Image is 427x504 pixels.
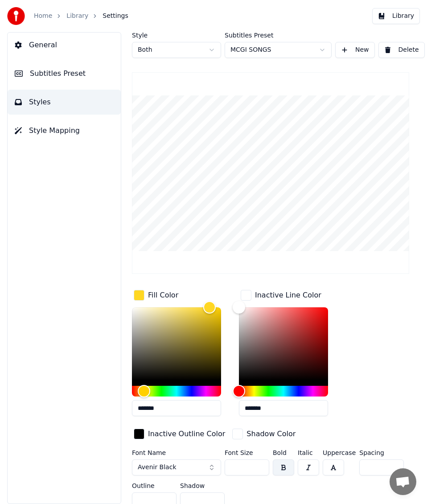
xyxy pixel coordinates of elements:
img: youka [7,7,25,25]
label: Outline [132,483,177,489]
button: Styles [8,90,121,115]
label: Font Name [132,450,221,456]
div: Hue [132,386,221,397]
button: Delete [378,42,425,58]
label: Uppercase [323,450,356,456]
button: Fill Color [132,288,180,302]
span: Styles [29,97,51,107]
span: Avenir Black [138,463,177,472]
div: Shadow Color [246,429,296,439]
button: Inactive Outline Color [132,427,227,441]
div: Color [239,307,328,380]
div: Fill Color [148,290,178,301]
label: Spacing [359,450,404,456]
div: Hue [239,386,328,397]
label: Italic [298,450,319,456]
label: Style [132,32,221,38]
label: Subtitles Preset [225,32,332,38]
span: Style Mapping [29,125,80,136]
label: Bold [273,450,294,456]
span: General [29,40,57,50]
label: Shadow [180,483,225,489]
label: Font Size [225,450,269,456]
button: Shadow Color [230,427,297,441]
div: Inactive Outline Color [148,429,225,439]
div: Color [132,307,221,380]
a: Home [34,12,52,21]
button: Subtitles Preset [8,61,121,86]
span: Settings [103,12,128,21]
a: Library [66,12,88,21]
button: New [335,42,375,58]
nav: breadcrumb [34,12,128,21]
button: Inactive Line Color [239,288,323,302]
button: Library [372,8,420,24]
div: Open chat [390,468,416,495]
button: General [8,33,121,58]
button: Style Mapping [8,118,121,143]
span: Subtitles Preset [30,68,86,79]
div: Inactive Line Color [255,290,321,301]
